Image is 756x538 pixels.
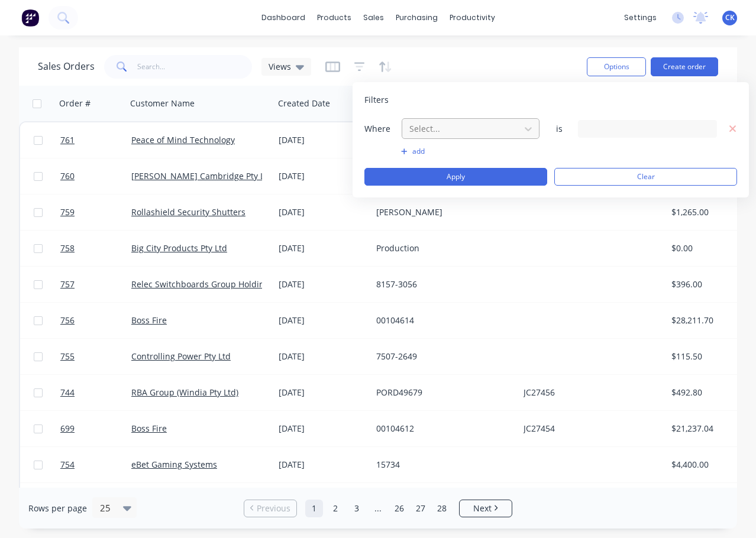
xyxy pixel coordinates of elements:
span: Previous [257,503,290,514]
div: [DATE] [279,206,367,218]
div: sales [357,9,390,27]
a: 761 [60,122,131,158]
span: 758 [60,242,75,254]
a: 756 [60,303,131,338]
div: [PERSON_NAME] [376,206,508,218]
input: Search... [137,55,253,79]
span: 760 [60,170,75,182]
div: Customer Name [130,98,195,109]
div: $115.50 [671,351,741,362]
span: is [547,123,571,135]
div: settings [618,9,663,27]
span: 754 [60,459,75,471]
button: Apply [364,168,547,186]
a: Peace of Mind Technology [131,134,235,145]
div: 00104612 [376,423,508,435]
a: Relec Switchboards Group Holdings [131,278,273,290]
div: [DATE] [279,170,367,182]
div: [DATE] [279,315,367,326]
span: 699 [60,423,75,435]
button: Clear [554,168,737,186]
span: Rows per page [28,503,87,514]
div: products [311,9,357,27]
div: [DATE] [279,423,367,435]
div: $492.80 [671,387,741,398]
a: RBA Group (Windia Pty Ltd) [131,387,238,398]
a: Big City Products Pty Ltd [131,242,227,254]
div: $4,400.00 [671,459,741,471]
a: Previous page [244,503,296,514]
span: 759 [60,206,75,218]
div: $21,237.04 [671,423,741,435]
a: Page 3 [348,500,366,517]
div: [DATE] [279,278,367,290]
div: [DATE] [279,242,367,254]
div: [DATE] [279,134,367,146]
a: Page 2 [327,500,344,517]
div: JC27456 [524,387,655,398]
a: Boss Fire [131,315,167,326]
div: 8157-3056 [376,278,508,290]
div: $28,211.70 [671,315,741,326]
div: $396.00 [671,278,741,290]
img: Factory [21,9,39,27]
a: 754 [60,447,131,482]
button: Options [587,57,646,76]
div: JC27454 [524,423,655,435]
a: 755 [60,339,131,374]
div: Order # [59,98,91,109]
a: Rollashield Security Shutters [131,206,245,218]
div: 00104614 [376,315,508,326]
a: 760 [60,158,131,194]
div: Production [376,242,508,254]
span: 757 [60,278,75,290]
span: Filters [364,94,389,106]
div: Created Date [278,98,330,109]
a: Next page [460,503,512,514]
div: purchasing [390,9,444,27]
span: 755 [60,351,75,362]
ul: Pagination [239,500,517,517]
a: dashboard [256,9,311,27]
a: Controlling Power Pty Ltd [131,351,231,362]
div: [DATE] [279,387,367,398]
a: 759 [60,195,131,230]
span: Next [473,503,492,514]
h1: Sales Orders [38,61,95,72]
a: Page 28 [433,500,451,517]
a: [PERSON_NAME] Cambridge Pty Ltd [131,170,273,182]
div: [DATE] [279,351,367,362]
a: eBet Gaming Systems [131,459,217,470]
a: 758 [60,231,131,266]
a: 757 [60,267,131,302]
div: 15734 [376,459,508,471]
span: Where [364,123,400,135]
div: PORD49679 [376,387,508,398]
div: productivity [444,9,501,27]
a: 699 [60,411,131,446]
span: CK [725,12,735,23]
a: Boss Fire [131,423,167,434]
div: $0.00 [671,242,741,254]
div: [DATE] [279,459,367,471]
a: 744 [60,375,131,410]
span: 756 [60,315,75,326]
div: $1,265.00 [671,206,741,218]
a: Page 26 [390,500,408,517]
a: Jump forward [369,500,387,517]
span: Views [269,60,291,73]
a: 753 [60,483,131,518]
span: 744 [60,387,75,398]
button: add [401,147,540,156]
button: Create order [651,57,718,76]
a: Page 27 [412,500,429,517]
a: Page 1 is your current page [305,500,323,517]
div: 7507-2649 [376,351,508,362]
span: 761 [60,134,75,146]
